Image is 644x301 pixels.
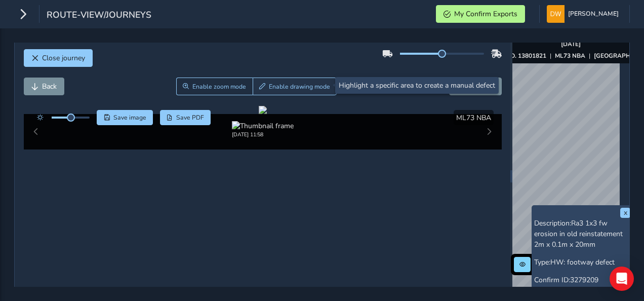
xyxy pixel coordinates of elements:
[550,257,615,267] span: HW: footway defect
[457,82,484,91] span: Forward
[176,78,253,95] button: Zoom
[42,82,57,91] span: Back
[269,83,330,91] span: Enable drawing mode
[232,121,294,131] img: Thumbnail frame
[176,114,204,122] span: Save PDF
[449,78,502,95] button: Forward
[561,40,581,48] strong: [DATE]
[24,78,64,95] button: Back
[97,110,153,125] button: Save
[534,275,630,285] p: Confirm ID:
[47,9,151,23] span: route-view/journeys
[253,78,337,95] button: Draw
[534,218,623,249] span: Ra3 1x3 fw erosion in old reinstatement 2m x 0.1m x 20mm
[570,275,598,285] span: 3279209
[620,208,630,218] button: x
[568,5,619,23] span: [PERSON_NAME]
[42,53,85,63] span: Close journey
[555,52,585,60] strong: ML73 NBA
[547,5,565,23] img: diamond-layout
[113,114,146,122] span: Save image
[24,49,93,67] button: Close journey
[456,113,491,123] span: ML73 NBA
[232,131,294,138] div: [DATE] 11:58
[436,5,525,23] button: My Confirm Exports
[485,52,546,60] strong: ASSET NO. 13801821
[547,5,622,23] button: [PERSON_NAME]
[534,218,630,250] p: Description:
[534,257,630,268] p: Type:
[610,267,634,291] div: Open Intercom Messenger
[192,83,246,91] span: Enable zoom mode
[160,110,211,125] button: PDF
[454,9,517,19] span: My Confirm Exports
